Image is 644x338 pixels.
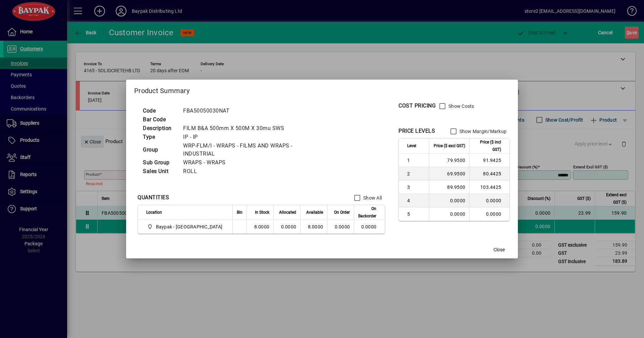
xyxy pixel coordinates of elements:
[140,133,180,141] td: Type
[458,128,507,135] label: Show Margin/Markup
[334,209,350,216] span: On Order
[146,209,162,216] span: Location
[407,184,425,191] span: 3
[140,167,180,176] td: Sales Unit
[126,80,518,99] h2: Product Summary
[429,167,469,180] td: 69.9500
[362,195,382,201] label: Show All
[138,194,169,202] div: QUANTITIES
[180,124,302,133] td: FILM B&A 500mm X 500M X 30mu SWS
[407,157,425,164] span: 1
[180,141,302,158] td: WRP-FLM/I - WRAPS - FILMS AND WRAPS - INDUSTRIAL
[140,141,180,158] td: Group
[306,209,323,216] span: Available
[469,194,509,207] td: 0.0000
[469,167,509,180] td: 80.4425
[429,180,469,194] td: 89.9500
[354,220,385,234] td: 0.0000
[156,223,223,230] span: Baypak - [GEOGRAPHIC_DATA]
[255,209,269,216] span: In Stock
[273,220,300,234] td: 0.0000
[279,209,296,216] span: Allocated
[407,211,425,217] span: 5
[469,154,509,167] td: 91.9425
[140,107,180,115] td: Code
[335,224,350,229] span: 0.0000
[398,102,436,110] div: COST PRICING
[180,167,302,176] td: ROLL
[146,223,225,231] span: Baypak - Onekawa
[493,246,505,253] span: Close
[488,244,510,256] button: Close
[300,220,327,234] td: 8.0000
[407,170,425,177] span: 2
[429,207,469,221] td: 0.0000
[140,124,180,133] td: Description
[474,138,501,153] span: Price ($ incl GST)
[180,107,302,115] td: FBA50050030NAT
[180,158,302,167] td: WRAPS - WRAPS
[247,220,273,234] td: 8.0000
[237,209,243,216] span: Bin
[407,142,416,150] span: Level
[429,194,469,207] td: 0.0000
[358,205,376,220] span: On Backorder
[180,133,302,141] td: IP - IP
[447,103,474,110] label: Show Costs
[469,180,509,194] td: 103.4425
[469,207,509,221] td: 0.0000
[434,142,465,150] span: Price ($ excl GST)
[398,127,435,135] div: PRICE LEVELS
[140,115,180,124] td: Bar Code
[140,158,180,167] td: Sub Group
[407,197,425,204] span: 4
[429,154,469,167] td: 79.9500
